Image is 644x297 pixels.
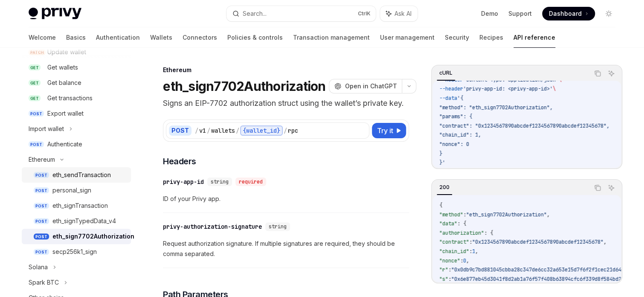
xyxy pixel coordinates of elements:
[29,124,64,134] div: Import wallet
[235,178,266,186] div: required
[52,216,116,226] div: eth_signTypedData_v4
[22,75,131,90] a: GETGet balance
[284,126,287,135] div: /
[602,7,615,20] button: Toggle dark mode
[469,248,472,255] span: :
[29,27,56,48] a: Welcome
[439,266,448,273] span: "r"
[395,9,412,18] span: Ask AI
[484,230,493,236] span: : {
[169,125,191,136] div: POST
[47,78,81,88] div: Get balance
[52,231,134,242] div: eth_sign7702Authorization
[22,90,131,106] a: GETGet transactions
[463,76,559,83] span: 'Content-Type: application/json'
[439,141,469,148] span: "nonce": 0
[29,111,44,117] span: POST
[22,244,131,259] a: POSTsecp256k1_sign
[29,154,55,165] div: Ethereum
[437,68,455,78] div: cURL
[592,182,603,193] button: Copy the contents from the code block
[358,10,371,17] span: Ctrl K
[163,66,409,74] div: Ethereum
[437,182,452,192] div: 200
[463,211,466,218] span: :
[34,172,49,178] span: POST
[457,220,466,227] span: : {
[372,123,406,138] button: Try it
[469,239,472,245] span: :
[163,97,409,109] p: Signs an EIP-7702 authorization struct using the wallet’s private key.
[29,262,48,272] div: Solana
[163,178,204,186] div: privy-app-id
[211,126,235,135] div: wallets
[34,203,49,209] span: POST
[96,27,140,48] a: Authentication
[34,218,49,224] span: POST
[553,85,556,92] span: \
[547,211,550,218] span: ,
[448,276,451,282] span: :
[34,249,49,255] span: POST
[211,178,229,185] span: string
[463,257,466,264] span: 0
[606,68,617,79] button: Ask AI
[52,201,108,211] div: eth_signTransaction
[457,95,463,102] span: '{
[22,198,131,213] a: POSTeth_signTransaction
[22,167,131,183] a: POSTeth_sendTransaction
[22,106,131,121] a: POSTExport wallet
[508,9,532,18] a: Support
[22,60,131,75] a: GETGet wallets
[195,126,198,135] div: /
[439,211,463,218] span: "method"
[472,239,603,245] span: "0x1234567890abcdef1234567890abcdef12345678"
[47,139,82,149] div: Authenticate
[329,79,402,93] button: Open in ChatGPT
[47,93,93,103] div: Get transactions
[439,104,553,111] span: "method": "eth_sign7702Authorization",
[52,185,91,195] div: personal_sign
[345,82,397,90] span: Open in ChatGPT
[466,211,547,218] span: "eth_sign7702Authorization"
[34,233,49,240] span: POST
[227,27,283,48] a: Policies & controls
[481,9,498,18] a: Demo
[439,220,457,227] span: "data"
[439,257,460,264] span: "nonce"
[66,27,86,48] a: Basics
[439,122,609,129] span: "contract": "0x1234567890abcdef1234567890abcdef12345678",
[29,64,41,71] span: GET
[439,202,442,209] span: {
[439,230,484,236] span: "authorization"
[559,76,562,83] span: \
[47,108,84,119] div: Export wallet
[380,27,435,48] a: User management
[22,183,131,198] a: POSTpersonal_sign
[439,159,445,166] span: }'
[163,239,409,259] span: Request authorization signature. If multiple signatures are required, they should be comma separa...
[29,95,41,102] span: GET
[448,266,451,273] span: :
[466,257,469,264] span: ,
[236,126,239,135] div: /
[380,6,418,21] button: Ask AI
[22,213,131,229] a: POSTeth_signTypedData_v4
[34,187,49,194] span: POST
[163,79,325,94] h1: eth_sign7702Authorization
[163,222,262,231] div: privy-authorization-signature
[163,155,196,167] span: Headers
[606,182,617,193] button: Ask AI
[29,277,59,288] div: Spark BTC
[439,95,457,102] span: --data
[47,62,78,73] div: Get wallets
[542,7,595,20] a: Dashboard
[439,76,463,83] span: --header
[439,276,448,282] span: "s"
[439,131,481,138] span: "chain_id": 1,
[22,137,131,152] a: POSTAuthenticate
[207,126,210,135] div: /
[463,85,553,92] span: 'privy-app-id: <privy-app-id>'
[439,85,463,92] span: --header
[479,27,503,48] a: Recipes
